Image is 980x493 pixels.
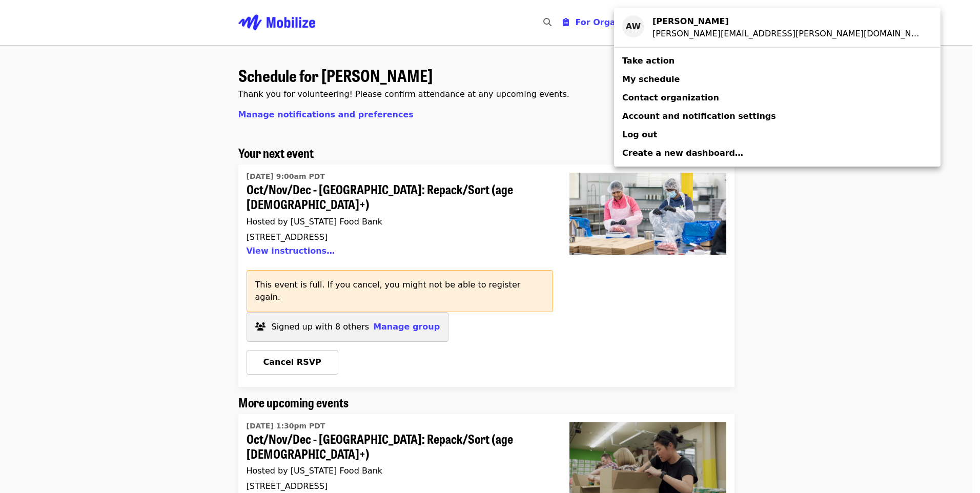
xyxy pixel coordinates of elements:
span: My schedule [622,74,680,84]
div: AW [622,15,644,37]
span: Contact organization [622,93,719,102]
div: Audrey Williams [652,15,924,28]
span: Log out [622,130,657,139]
span: Account and notification settings [622,111,776,121]
a: Log out [614,126,941,144]
a: Take action [614,52,941,70]
span: Take action [622,56,675,66]
strong: [PERSON_NAME] [652,16,729,26]
span: Create a new dashboard… [622,148,743,158]
a: Create a new dashboard… [614,144,941,162]
a: AW[PERSON_NAME][PERSON_NAME][EMAIL_ADDRESS][PERSON_NAME][DOMAIN_NAME] [614,12,941,43]
a: Account and notification settings [614,107,941,126]
div: audrey.williams@northwest-bank.com [652,28,924,40]
a: Contact organization [614,89,941,107]
a: My schedule [614,70,941,89]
